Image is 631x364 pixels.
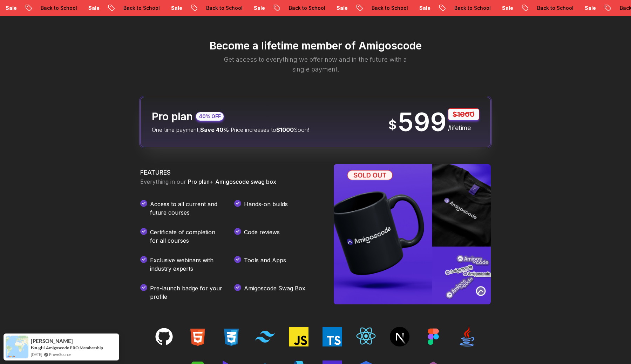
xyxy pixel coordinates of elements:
[283,5,331,12] p: Back to School
[496,5,519,12] p: Sale
[83,5,105,12] p: Sale
[49,351,71,357] a: ProveSource
[423,327,443,346] img: techs tacks
[150,256,223,273] p: Exclusive webinars with industry experts
[448,123,479,133] p: /lifetime
[323,327,342,346] img: techs tacks
[105,39,526,52] h2: Become a lifetime member of Amigoscode
[35,5,83,12] p: Back to School
[140,168,317,177] h3: FEATURES
[215,178,276,185] span: Amigoscode swag box
[531,5,579,12] p: Back to School
[289,327,308,346] img: techs tacks
[366,5,414,12] p: Back to School
[201,5,248,12] p: Back to School
[222,327,241,346] img: techs tacks
[390,327,409,346] img: techs tacks
[255,327,275,346] img: techs tacks
[140,177,317,186] p: Everything in our +
[388,118,396,132] span: $
[31,345,45,350] span: Bought
[200,126,229,133] span: Save 40%
[150,284,223,301] p: Pre-launch badge for your profile
[118,5,165,12] p: Back to School
[356,327,376,346] img: techs tacks
[215,55,416,74] p: Get access to everything we offer now and in the future with a single payment.
[188,327,208,346] img: techs tacks
[331,5,353,12] p: Sale
[188,178,210,185] span: Pro plan
[248,5,271,12] p: Sale
[244,284,305,301] p: Amigoscode Swag Box
[154,327,174,346] img: techs tacks
[152,126,309,134] p: One time payment, Price increases to Soon!
[334,164,491,304] img: Amigoscode SwagBox
[448,108,479,120] p: $1000
[457,327,477,346] img: techs tacks
[244,256,286,273] p: Tools and Apps
[150,228,223,245] p: Certificate of completion for all courses
[165,5,188,12] p: Sale
[199,113,221,120] p: 40% OFF
[244,200,288,217] p: Hands-on builds
[579,5,602,12] p: Sale
[244,228,280,245] p: Code reviews
[276,126,294,133] span: $1000
[414,5,436,12] p: Sale
[150,200,223,217] p: Access to all current and future courses
[6,336,28,358] img: provesource social proof notification image
[398,109,447,135] p: 599
[31,351,42,357] span: [DATE]
[152,110,193,123] h2: Pro plan
[449,5,496,12] p: Back to School
[31,338,73,344] span: [PERSON_NAME]
[46,345,103,350] a: Amigoscode PRO Membership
